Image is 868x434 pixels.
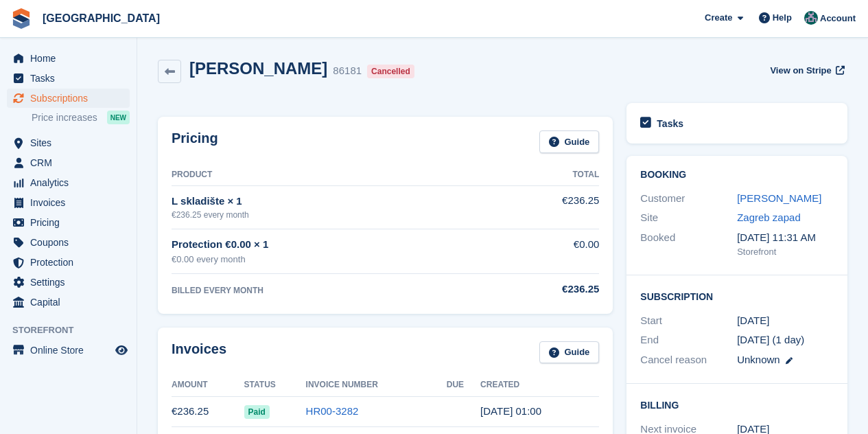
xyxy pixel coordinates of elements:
img: stora-icon-8386f47178a22dfd0bd8f6a31ec36ba5ce8667c1dd55bd0f319d3a0aa187defe.svg [11,8,32,29]
a: menu [7,89,130,108]
span: Tasks [30,69,113,88]
span: [DATE] (1 day) [737,334,804,345]
a: Preview store [113,342,130,358]
span: Sites [30,133,113,152]
span: Unknown [737,354,780,365]
th: Invoice Number [306,374,447,396]
a: [GEOGRAPHIC_DATA] [37,7,165,30]
a: View on Stripe [764,59,847,82]
div: €236.25 every month [172,209,480,221]
a: Guide [539,130,600,153]
td: €236.25 [172,396,244,427]
div: NEW [107,111,130,124]
span: Create [705,11,732,25]
a: Zagreb zapad [737,212,801,223]
a: HR00-3282 [306,405,359,417]
div: Storefront [737,245,834,259]
div: [DATE] 11:31 AM [737,230,834,246]
span: Capital [30,293,113,312]
span: Subscriptions [30,89,113,108]
th: Amount [172,374,244,396]
div: L skladište × 1 [172,194,480,209]
a: menu [7,273,130,292]
a: menu [7,233,130,252]
div: Customer [640,191,737,207]
h2: [PERSON_NAME] [189,59,327,78]
a: [PERSON_NAME] [737,192,821,204]
span: Price increases [32,111,97,124]
h2: Booking [640,170,834,181]
div: €0.00 every month [172,253,480,266]
span: CRM [30,153,113,172]
span: Coupons [30,233,113,252]
a: menu [7,69,130,88]
th: Status [244,374,306,396]
div: Start [640,313,737,329]
h2: Pricing [172,130,218,153]
span: Paid [244,405,270,419]
span: Help [773,11,792,25]
div: 86181 [333,63,362,79]
a: menu [7,153,130,172]
th: Product [172,164,480,186]
a: menu [7,253,130,272]
h2: Subscription [640,289,834,303]
h2: Invoices [172,341,226,364]
a: menu [7,133,130,152]
div: Protection €0.00 × 1 [172,237,480,253]
a: menu [7,213,130,232]
span: Pricing [30,213,113,232]
div: €236.25 [480,282,599,297]
td: €236.25 [480,185,599,229]
span: Storefront [12,323,137,337]
div: Cancel reason [640,352,737,368]
span: View on Stripe [770,64,831,78]
a: menu [7,49,130,68]
a: menu [7,293,130,312]
h2: Tasks [657,117,683,130]
a: menu [7,173,130,192]
span: Analytics [30,173,113,192]
div: End [640,332,737,348]
th: Due [447,374,480,396]
div: Site [640,210,737,226]
img: Željko Gobac [804,11,818,25]
span: Online Store [30,341,113,360]
a: menu [7,193,130,212]
span: Protection [30,253,113,272]
th: Created [480,374,599,396]
span: Invoices [30,193,113,212]
a: Price increases NEW [32,110,130,125]
time: 2025-05-18 23:00:00 UTC [737,313,769,329]
span: Settings [30,273,113,292]
div: Booked [640,230,737,259]
a: menu [7,341,130,360]
span: Account [820,12,856,25]
a: Guide [539,341,600,364]
time: 2025-07-18 23:00:09 UTC [480,405,541,417]
div: BILLED EVERY MONTH [172,284,480,297]
div: Cancelled [367,65,414,78]
th: Total [480,164,599,186]
td: €0.00 [480,229,599,274]
span: Home [30,49,113,68]
h2: Billing [640,398,834,411]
